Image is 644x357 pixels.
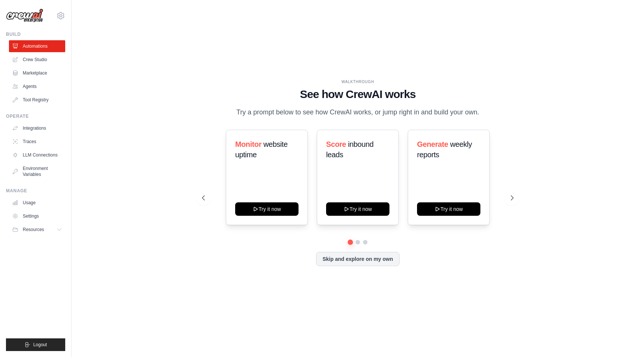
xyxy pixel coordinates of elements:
[235,202,299,216] button: Try it now
[9,197,65,209] a: Usage
[9,94,65,106] a: Tool Registry
[417,140,472,159] span: weekly reports
[326,140,346,148] span: Score
[9,80,65,92] a: Agents
[9,210,65,222] a: Settings
[6,9,43,23] img: Logo
[235,140,262,148] span: Monitor
[417,202,480,216] button: Try it now
[326,140,373,159] span: inbound leads
[233,107,483,118] p: Try a prompt below to see how CrewAI works, or jump right in and build your own.
[6,188,65,194] div: Manage
[326,202,389,216] button: Try it now
[9,122,65,134] a: Integrations
[9,40,65,52] a: Automations
[6,31,65,37] div: Build
[202,88,513,101] h1: See how CrewAI works
[9,54,65,66] a: Crew Studio
[6,113,65,119] div: Operate
[417,140,448,148] span: Generate
[9,162,65,180] a: Environment Variables
[316,252,399,266] button: Skip and explore on my own
[6,338,65,351] button: Logout
[9,67,65,79] a: Marketplace
[202,79,513,85] div: WALKTHROUGH
[9,136,65,148] a: Traces
[9,224,65,236] button: Resources
[33,342,47,348] span: Logout
[9,149,65,161] a: LLM Connections
[23,227,44,233] span: Resources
